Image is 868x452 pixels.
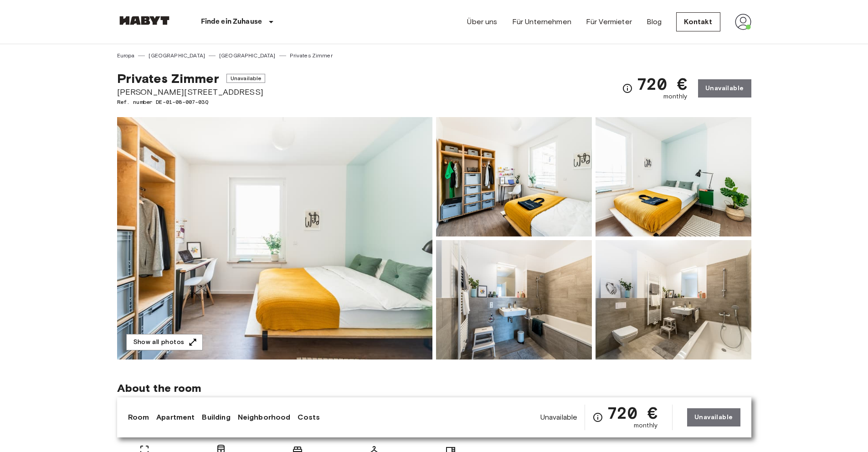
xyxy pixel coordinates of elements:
a: Privates Zimmer [290,51,333,60]
a: [GEOGRAPHIC_DATA] [219,51,276,60]
img: Marketing picture of unit DE-01-08-007-03Q [117,117,432,360]
span: 720 € [637,76,687,92]
svg: Check cost overview for full price breakdown. Please note that discounts apply to new joiners onl... [592,412,603,423]
svg: Check cost overview for full price breakdown. Please note that discounts apply to new joiners onl... [622,83,633,94]
a: Europa [117,51,135,60]
span: monthly [663,92,687,101]
img: Picture of unit DE-01-08-007-03Q [436,117,592,236]
a: Apartment [156,412,195,423]
span: Ref. number DE-01-08-007-03Q [117,98,266,106]
img: Picture of unit DE-01-08-007-03Q [596,240,751,360]
a: Über uns [467,16,497,27]
a: Für Unternehmen [512,16,571,27]
a: Costs [298,412,320,423]
a: Kontakt [676,12,720,31]
span: About the room [117,381,751,395]
img: Picture of unit DE-01-08-007-03Q [596,117,751,236]
a: Building [202,412,230,423]
p: Finde ein Zuhause [201,16,262,27]
a: Für Vermieter [586,16,632,27]
span: Unavailable [540,412,578,422]
img: Habyt [117,16,172,25]
span: [PERSON_NAME][STREET_ADDRESS] [117,86,266,98]
img: Picture of unit DE-01-08-007-03Q [436,240,592,360]
span: 720 € [607,405,657,421]
span: Privates Zimmer [117,71,219,86]
button: Show all photos [126,334,203,351]
a: Room [128,412,149,423]
span: monthly [634,421,657,430]
a: Blog [647,16,662,27]
img: avatar [735,14,751,30]
a: Neighborhood [238,412,291,423]
a: [GEOGRAPHIC_DATA] [149,51,205,60]
span: Unavailable [226,74,266,83]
